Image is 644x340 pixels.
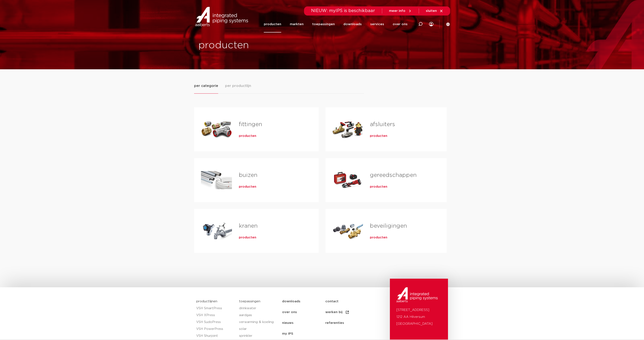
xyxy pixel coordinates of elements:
a: VSH XPress [196,312,235,319]
a: my IPS [282,328,325,339]
a: VSH SudoPress [196,319,235,326]
a: VSH SmartPress [196,305,235,312]
a: afsluiters [370,122,395,127]
a: buizen [239,172,257,178]
span: per categorie [194,83,218,88]
a: aardgas [239,312,278,319]
span: meer info [389,9,405,12]
a: meer info [389,9,412,13]
nav: Menu [282,296,388,339]
nav: Menu [264,16,408,32]
a: sprinkler [239,332,278,339]
a: drinkwater [239,305,278,312]
span: sluiten [426,9,437,12]
a: contact [325,296,369,307]
a: producten [239,185,256,189]
a: over ons [282,307,325,318]
a: markten [290,16,304,32]
a: nieuws [282,318,325,328]
a: productlijnen [196,300,217,303]
a: producten [370,134,387,138]
a: producten [370,185,387,189]
a: toepassingen [239,300,260,303]
a: over ons [393,16,408,32]
a: VSH Shurjoint [196,332,235,339]
a: producten [239,134,256,138]
a: producten [264,16,281,32]
p: [STREET_ADDRESS] 1212 AA Hilversum [GEOGRAPHIC_DATA] [396,307,442,327]
a: downloads [282,296,325,307]
a: kranen [239,223,258,229]
a: toepassingen [312,16,335,32]
a: producten [239,235,256,240]
div: Tabs. Open items met enter of spatie, sluit af met escape en navigeer met de pijltoetsen. [194,83,450,260]
h1: producten [198,39,320,52]
a: services [370,16,384,32]
span: per productlijn [225,83,251,88]
a: gereedschappen [370,172,417,178]
a: werken bij [325,307,369,318]
a: solar [239,326,278,332]
a: downloads [343,16,362,32]
a: fittingen [239,122,262,127]
a: producten [370,235,387,240]
a: referenties [325,318,369,328]
a: beveiligingen [370,223,407,229]
a: sluiten [426,9,443,13]
span: NIEUW: myIPS is beschikbaar [311,9,375,13]
a: VSH PowerPress [196,326,235,332]
a: verwarming & koeling [239,319,278,326]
